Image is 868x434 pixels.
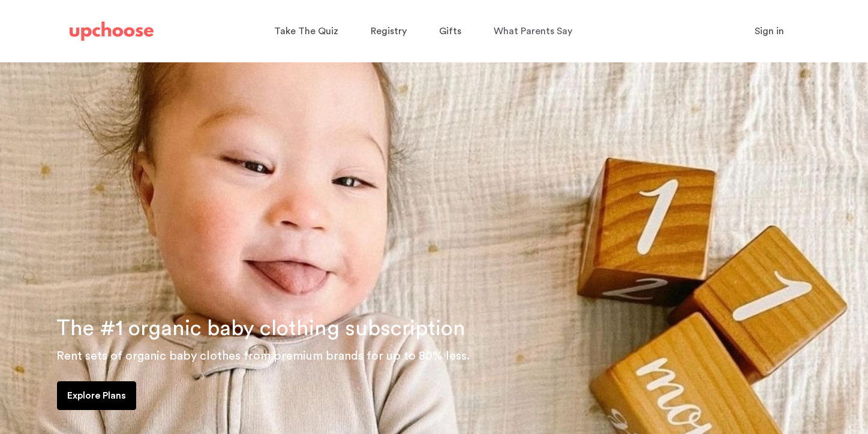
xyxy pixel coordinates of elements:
[755,26,784,36] span: Sign in
[274,20,342,43] a: Take The Quiz
[56,318,465,339] span: The #1 organic baby clothing subscription
[57,381,136,410] a: Explore Plans
[740,19,799,43] button: Sign in
[67,388,126,403] p: Explore Plans
[439,26,461,36] span: Gifts
[494,20,576,43] a: What Parents Say
[56,346,854,366] p: Rent sets of organic baby clothes from premium brands for up to 80% less.
[371,20,410,43] a: Registry
[274,26,338,36] span: Take The Quiz
[439,20,465,43] a: Gifts
[70,19,154,44] a: UpChoose
[371,26,407,36] span: Registry
[70,22,154,41] img: UpChoose
[494,26,572,36] span: What Parents Say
